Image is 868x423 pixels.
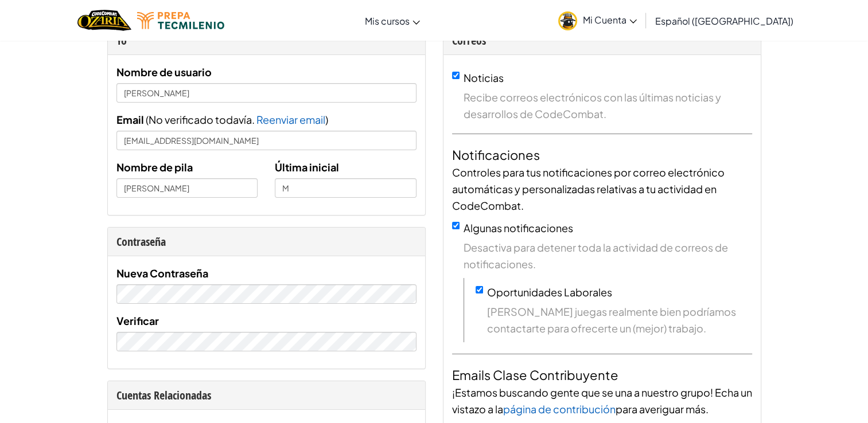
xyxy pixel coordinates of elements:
[503,402,616,416] a: página de contribución
[452,166,725,212] span: Controles para tus notificaciones por correo electrónico automáticas y personalizadas relativas a...
[616,402,709,416] span: para averiguar más.
[116,64,212,80] label: Nombre de usuario
[144,113,149,126] span: (
[77,9,131,32] img: Home
[116,265,208,281] label: Nueva Contraseña
[77,9,131,32] a: Ozaria by CodeCombat logo
[649,5,799,36] a: Español ([GEOGRAPHIC_DATA])
[116,312,159,329] label: Verificar
[487,303,752,336] span: [PERSON_NAME] juegas realmente bien podríamos contactarte para ofrecerte un (mejor) trabajo.
[116,113,144,126] span: Email
[116,387,417,404] div: Cuentas Relacionadas
[256,113,325,126] span: Reenviar email
[464,71,504,84] label: Noticias
[464,221,573,234] label: Algunas notificaciones
[558,11,577,30] img: avatar
[365,15,410,27] span: Mis cursos
[116,159,193,175] label: Nombre de pila
[452,386,752,416] span: ¡Estamos buscando gente que se una a nuestro grupo! Echa un vistazo a la
[137,12,224,29] img: Tecmilenio logo
[325,113,328,126] span: )
[552,2,643,38] a: Mi Cuenta
[359,5,426,36] a: Mis cursos
[452,146,752,164] h4: Notificaciones
[464,89,752,122] span: Recibe correos electrónicos con las últimas noticias y desarrollos de CodeCombat.
[149,113,256,126] span: No verificado todavía.
[655,15,793,27] span: Español ([GEOGRAPHIC_DATA])
[275,159,339,175] label: Última inicial
[464,239,752,272] span: Desactiva para detener toda la actividad de correos de notificaciones.
[452,366,752,384] h4: Emails Clase Contribuyente
[487,285,612,299] label: Oportunidades Laborales
[116,233,417,250] div: Contraseña
[583,14,637,26] span: Mi Cuenta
